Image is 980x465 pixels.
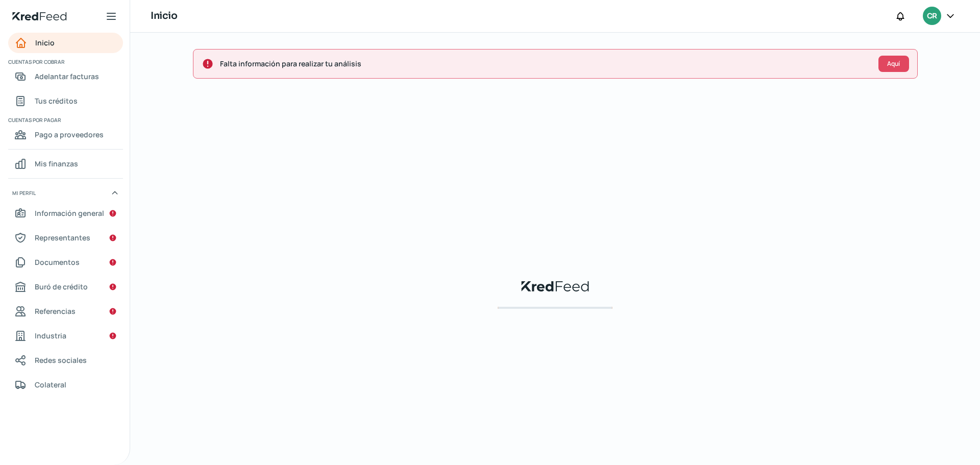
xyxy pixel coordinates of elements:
span: Adelantar facturas [35,70,99,83]
span: Tus créditos [35,94,78,107]
span: Aquí [887,61,900,67]
a: Buró de crédito [8,277,123,297]
a: Referencias [8,301,123,322]
span: Referencias [35,305,76,317]
span: Pago a proveedores [35,128,104,141]
span: Representantes [35,231,90,244]
span: Información general [35,207,104,219]
span: Buró de crédito [35,280,88,293]
span: CR [927,10,937,22]
span: Colateral [35,378,66,391]
a: Inicio [8,33,123,53]
span: Industria [35,329,66,342]
span: Inicio [35,36,55,49]
span: Cuentas por cobrar [8,57,121,66]
a: Mis finanzas [8,154,123,174]
a: Representantes [8,228,123,248]
h1: Inicio [151,9,177,23]
span: Documentos [35,256,80,268]
a: Pago a proveedores [8,125,123,145]
a: Redes sociales [8,350,123,371]
a: Industria [8,326,123,346]
a: Tus créditos [8,91,123,111]
a: Colateral [8,375,123,395]
span: Mi perfil [12,188,36,198]
a: Información general [8,203,123,224]
span: Cuentas por pagar [8,115,121,125]
button: Aquí [878,56,909,72]
a: Adelantar facturas [8,66,123,87]
a: Documentos [8,252,123,273]
span: Mis finanzas [35,157,78,170]
span: Redes sociales [35,354,87,366]
span: Falta información para realizar tu análisis [220,57,870,70]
